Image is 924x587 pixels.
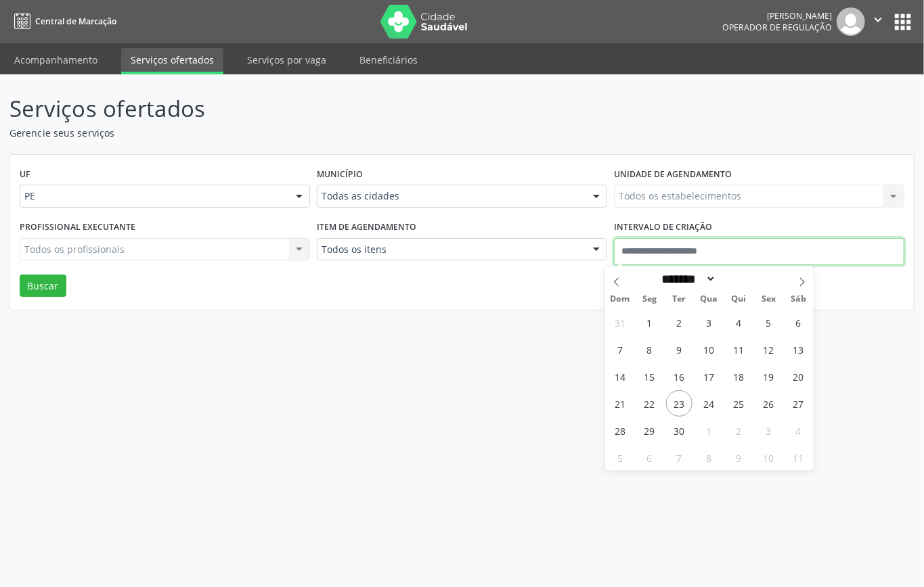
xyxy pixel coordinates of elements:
span: Setembro 12, 2025 [755,336,782,362]
span: Setembro 7, 2025 [607,336,633,362]
a: Central de Marcação [9,10,116,32]
span: Setembro 3, 2025 [696,309,722,335]
span: Operador de regulação [722,22,832,33]
span: Dom [605,295,635,304]
span: Setembro 23, 2025 [666,390,692,417]
span: Outubro 1, 2025 [696,417,722,444]
span: Qua [695,295,724,304]
span: Setembro 2, 2025 [666,309,692,335]
a: Serviços ofertados [121,48,223,74]
span: Setembro 11, 2025 [726,336,752,362]
span: Outubro 7, 2025 [666,444,692,471]
a: Serviços por vaga [238,48,336,72]
span: Ter [665,295,695,304]
span: Setembro 29, 2025 [636,417,663,444]
a: Beneficiários [350,48,427,72]
span: Outubro 11, 2025 [785,444,812,471]
span: Outubro 5, 2025 [607,444,633,471]
span: Central de Marcação [35,16,116,27]
span: Setembro 27, 2025 [785,390,812,417]
label: Item de agendamento [317,217,416,238]
span: Setembro 5, 2025 [755,309,782,335]
div: [PERSON_NAME] [722,10,832,22]
span: Setembro 1, 2025 [636,309,663,335]
span: Setembro 25, 2025 [726,390,752,417]
span: Todos os itens [322,243,579,256]
label: Profissional executante [20,217,135,238]
span: Setembro 24, 2025 [696,390,722,417]
span: Setembro 30, 2025 [666,417,692,444]
span: Outubro 3, 2025 [755,417,782,444]
span: Setembro 20, 2025 [785,363,812,390]
span: Setembro 18, 2025 [726,363,752,390]
span: PE [24,189,282,203]
span: Setembro 26, 2025 [755,390,782,417]
span: Outubro 9, 2025 [726,444,752,471]
label: Unidade de agendamento [614,164,732,185]
span: Outubro 10, 2025 [755,444,782,471]
select: Month [657,272,717,286]
span: Setembro 14, 2025 [607,363,633,390]
span: Setembro 4, 2025 [726,309,752,335]
span: Outubro 8, 2025 [696,444,722,471]
span: Setembro 8, 2025 [636,336,663,362]
span: Outubro 2, 2025 [726,417,752,444]
span: Todas as cidades [322,189,579,203]
span: Outubro 4, 2025 [785,417,812,444]
label: Município [317,164,363,185]
span: Agosto 31, 2025 [607,309,633,335]
span: Outubro 6, 2025 [636,444,663,471]
label: UF [20,164,30,185]
span: Setembro 22, 2025 [636,390,663,417]
a: Acompanhamento [5,48,107,72]
span: Setembro 10, 2025 [696,336,722,362]
p: Gerencie seus serviços [9,126,643,140]
input: Year [716,272,761,286]
span: Setembro 6, 2025 [785,309,812,335]
span: Setembro 15, 2025 [636,363,663,390]
span: Sáb [784,295,814,304]
span: Sex [754,295,784,304]
span: Setembro 13, 2025 [785,336,812,362]
label: Intervalo de criação [614,217,712,238]
p: Serviços ofertados [9,92,643,126]
i:  [871,12,885,27]
span: Setembro 28, 2025 [607,417,633,444]
span: Setembro 21, 2025 [607,390,633,417]
span: Qui [724,295,754,304]
button: Buscar [20,275,66,298]
button: apps [891,10,915,34]
span: Setembro 17, 2025 [696,363,722,390]
span: Setembro 16, 2025 [666,363,692,390]
span: Setembro 19, 2025 [755,363,782,390]
span: Setembro 9, 2025 [666,336,692,362]
img: img [837,7,865,36]
span: Seg [635,295,665,304]
button:  [865,7,891,36]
